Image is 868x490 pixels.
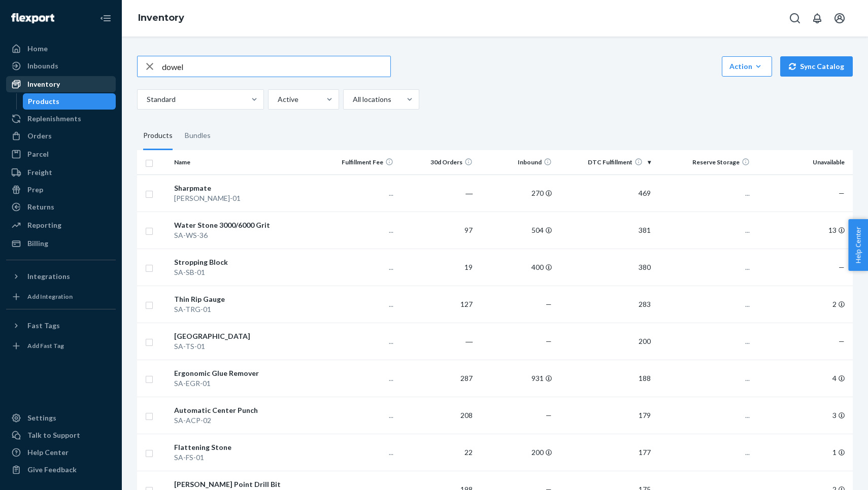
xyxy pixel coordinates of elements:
div: Stropping Block [174,257,314,267]
th: Fulfillment Fee [318,150,397,174]
th: Reserve Storage [655,150,754,174]
a: Returns [6,199,116,215]
a: Settings [6,410,116,426]
a: Billing [6,235,116,252]
th: DTC Fulfillment [556,150,655,174]
span: — [839,263,845,271]
button: Open notifications [807,8,827,28]
a: Help Center [6,444,116,461]
a: Add Integration [6,289,116,305]
p: ... [322,336,393,346]
p: ... [322,262,393,272]
div: Integrations [27,271,70,282]
a: Talk to Support [6,427,116,443]
td: 283 [556,286,655,323]
td: 469 [556,174,655,212]
button: Open account menu [829,8,850,28]
td: 1 [754,434,853,471]
button: Open Search Box [785,8,805,28]
a: Inventory [6,76,116,92]
th: Inbound [477,150,556,174]
div: [GEOGRAPHIC_DATA] [174,331,314,341]
th: Unavailable [754,150,853,174]
div: [PERSON_NAME]-01 [174,193,314,203]
td: 2 [754,286,853,323]
a: Orders [6,128,116,144]
div: Help Center [27,447,69,458]
div: Inbounds [27,61,58,71]
div: SA-FS-01 [174,452,314,463]
div: Parcel [27,149,49,159]
div: Ergonomic Glue Remover [174,368,314,378]
button: Integrations [6,268,116,285]
span: — [546,300,552,308]
td: 200 [556,323,655,360]
span: — [839,337,845,345]
div: Sharpmate [174,183,314,193]
p: ... [659,188,750,198]
div: Reporting [27,220,61,230]
p: ... [659,447,750,458]
input: Active [277,94,278,104]
div: Prep [27,185,43,195]
div: Fast Tags [27,321,60,331]
td: ― [397,323,477,360]
span: — [839,189,845,197]
div: SA-TRG-01 [174,304,314,314]
div: [PERSON_NAME] Point Drill Bit [174,479,314,489]
th: Name [170,150,318,174]
div: Settings [27,413,56,423]
td: 4 [754,360,853,397]
p: ... [659,336,750,346]
div: Returns [27,202,54,212]
p: ... [659,410,750,421]
div: Water Stone 3000/6000 Grit [174,220,314,230]
td: 97 [397,212,477,249]
a: Add Fast Tag [6,338,116,354]
div: SA-ACP-02 [174,415,314,426]
p: ... [659,225,750,235]
div: Inventory [27,79,60,89]
div: Products [143,122,173,150]
div: Talk to Support [27,430,80,440]
div: Orders [27,131,52,141]
a: Inventory [138,12,184,23]
p: ... [659,373,750,383]
td: 127 [397,286,477,323]
div: Automatic Center Punch [174,405,314,415]
a: Home [6,41,116,57]
p: ... [322,373,393,383]
p: ... [322,225,393,235]
div: Freight [27,167,52,178]
div: Thin Rip Gauge [174,294,314,304]
th: 30d Orders [397,150,477,174]
div: Home [27,44,48,54]
td: 188 [556,360,655,397]
td: 381 [556,212,655,249]
a: Inbounds [6,58,116,74]
td: 504 [477,212,556,249]
div: SA-EGR-01 [174,378,314,389]
button: Close Navigation [95,8,116,28]
input: Standard [146,94,147,104]
input: All locations [352,94,353,104]
div: Give Feedback [27,465,77,475]
td: 287 [397,360,477,397]
div: SA-TS-01 [174,341,314,352]
button: Help Center [848,219,868,271]
p: ... [322,447,393,458]
div: SA-WS-36 [174,230,314,240]
p: ... [659,299,750,309]
td: 400 [477,249,556,286]
a: Reporting [6,217,116,233]
div: Add Fast Tag [27,341,64,350]
td: 931 [477,360,556,397]
td: 22 [397,434,477,471]
td: 177 [556,434,655,471]
ol: breadcrumbs [130,4,192,33]
button: Give Feedback [6,462,116,478]
div: Products [28,96,59,107]
div: Add Integration [27,292,73,301]
div: Bundles [185,122,211,150]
